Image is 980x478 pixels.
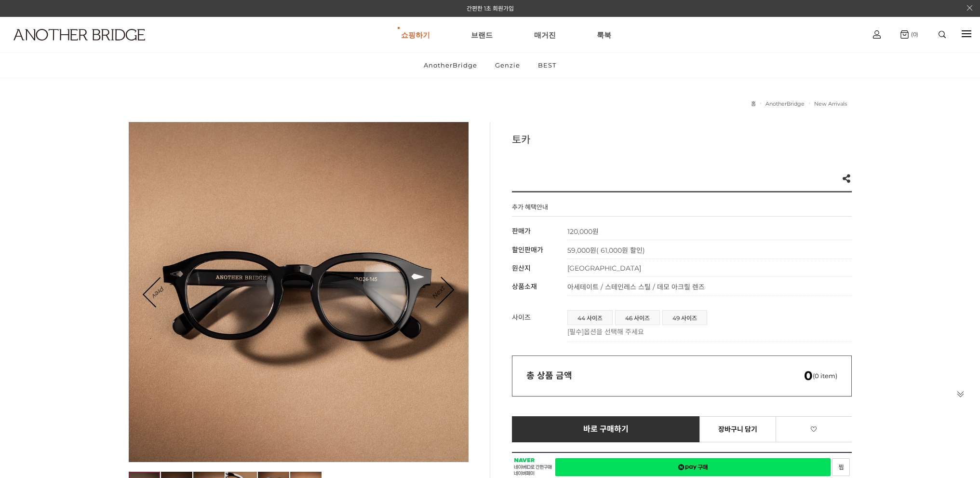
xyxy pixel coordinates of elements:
[471,17,493,52] a: 브랜드
[814,100,847,107] a: New Arrivals
[765,100,805,107] a: AnotherBridge
[939,31,946,38] img: search
[583,425,629,434] span: 바로 구매하기
[512,246,543,254] span: 할인판매가
[144,277,173,306] a: Prev
[699,416,776,442] a: 장바구니 담기
[584,328,644,336] span: 옵션을 선택해 주세요
[555,458,831,476] a: 새창
[567,283,705,291] span: 아세테이트 / 스테인레스 스틸 / 데모 아크릴 렌즈
[567,227,599,236] strong: 120,000원
[909,31,918,38] span: (0)
[13,29,145,41] img: logo
[873,30,881,39] img: cart
[615,310,660,325] li: 46 사이즈
[512,305,567,342] th: 사이즈
[512,264,531,273] span: 원산지
[530,53,564,78] a: BEST
[416,53,485,78] a: AnotherBridge
[526,370,572,381] strong: 총 상품 금액
[567,327,847,336] p: [필수]
[512,416,700,442] a: 바로 구매하기
[900,30,918,39] a: (0)
[597,17,611,52] a: 룩북
[129,122,469,462] img: d8a971c8d4098888606ba367a792ad14.jpg
[401,17,430,52] a: 쇼핑하기
[567,246,645,255] span: 59,000원
[467,5,514,12] a: 간편한 1초 회원가입
[567,264,641,273] span: [GEOGRAPHIC_DATA]
[804,368,813,383] em: 0
[512,202,548,216] h4: 추가 혜택안내
[596,246,645,255] span: ( 61,000원 할인)
[423,277,453,307] a: Next
[567,310,613,325] li: 44 사이즈
[512,282,537,291] span: 상품소재
[512,132,852,146] h3: 토카
[616,311,659,325] a: 46 사이즈
[534,17,556,52] a: 매거진
[804,372,837,380] span: (0 item)
[5,29,152,64] a: logo
[832,458,850,476] a: 새창
[663,311,707,325] a: 49 사이즈
[487,53,528,78] a: Genzie
[751,100,756,107] a: 홈
[900,30,909,39] img: cart
[662,310,707,325] li: 49 사이즈
[568,311,612,325] a: 44 사이즈
[512,227,531,235] span: 판매가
